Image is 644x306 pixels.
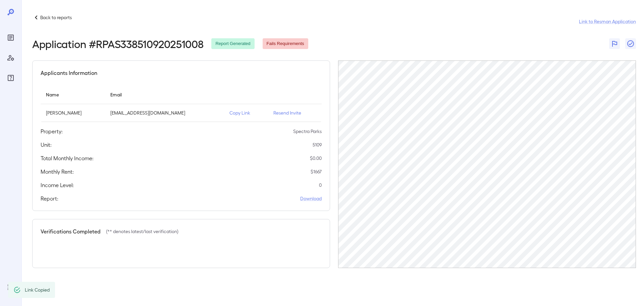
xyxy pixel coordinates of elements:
p: Copy Link [229,110,263,116]
th: Name [41,85,105,104]
p: Spectra Parks [293,128,322,135]
div: Manage Users [5,52,16,63]
p: (** denotes latest/last verification) [106,228,178,235]
a: Download [300,195,322,202]
div: Log Out [5,282,16,293]
h5: Property: [41,127,63,135]
th: Email [105,85,224,104]
h5: Monthly Rent: [41,168,74,176]
h2: Application # RPAS338510920251008 [32,38,203,50]
p: 5109 [313,141,322,148]
p: Back to reports [40,14,72,21]
h5: Income Level: [41,181,74,189]
p: [EMAIL_ADDRESS][DOMAIN_NAME] [110,110,219,116]
span: Fails Requirements [263,41,308,47]
h5: Total Monthly Income: [41,154,94,162]
button: Flag Report [609,38,620,49]
h5: Applicants Information [41,69,97,77]
p: $ 0.00 [310,155,322,162]
p: Resend Invite [273,110,316,116]
div: Link Copied [25,284,50,296]
div: FAQ [5,73,16,83]
h5: Report: [41,194,58,203]
p: $ 1667 [311,168,322,175]
h5: Unit: [41,141,52,149]
button: Close Report [625,38,636,49]
a: Link to Resman Application [579,18,636,25]
span: Report Generated [211,41,254,47]
div: Reports [5,32,16,43]
p: [PERSON_NAME] [46,110,100,116]
table: simple table [41,85,322,122]
h5: Verifications Completed [41,227,101,235]
p: 0 [319,182,322,188]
